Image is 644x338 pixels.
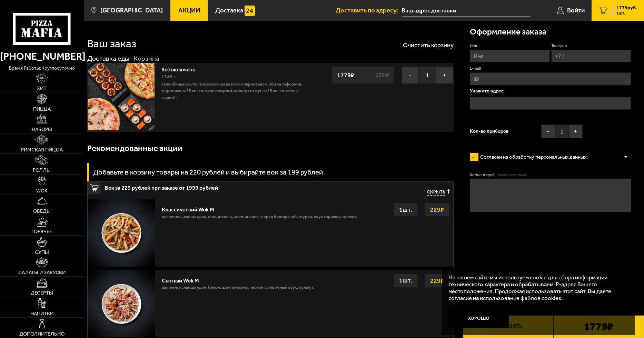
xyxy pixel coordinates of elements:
[470,28,546,36] h3: Оформление заказа
[569,125,583,138] button: +
[448,308,509,328] button: Хорошо
[31,290,53,296] span: Десерты
[470,129,508,134] span: Кол-во приборов
[448,274,624,302] p: На нашем сайте мы используем cookie для сбора информации технического характера и обрабатываем IP...
[87,38,136,49] h1: Ваш заказ
[470,150,593,164] label: Согласен на обработку персональных данных
[470,88,631,93] p: Укажите адрес
[35,250,49,255] span: Супы
[403,42,454,48] button: Очистить корзину
[93,169,323,176] h3: Добавьте в корзину товары на 220 рублей и выбирайте вок за 199 рублей
[555,125,569,138] span: 1
[30,311,53,316] span: Напитки
[428,274,446,287] strong: 229 ₽
[498,172,527,178] span: (необязательно)
[87,144,182,152] h3: Рекомендованные акции
[419,67,436,84] span: 1
[162,284,314,294] p: цыпленок, лапша удон, бекон, шампиньоны, чеснок, сливочный соус, кунжут.
[427,189,450,195] button: Скрыть
[33,168,51,173] span: Роллы
[541,125,555,138] button: −
[402,67,419,84] button: −
[161,74,176,80] span: 1345 г
[88,270,453,337] a: Сытный Wok Mцыпленок, лапша удон, бекон, шампиньоны, чеснок, сливочный соус, кунжут.229₽1шт.
[567,7,585,14] span: Войти
[470,43,549,48] label: Имя
[162,213,357,223] p: цыпленок, лапша удон, овощи микс, шампиньоны, перец болгарский, огурец, соус терияки, кунжут.
[428,203,446,216] strong: 229 ₽
[33,209,51,214] span: Обеды
[33,107,51,112] span: Пицца
[161,81,310,101] p: Запечённый ролл с тигровой креветкой и пармезаном, Эби Калифорния, Фермерская 25 см (толстое с сы...
[215,7,243,14] span: Доставка
[551,43,631,48] label: Телефон
[178,7,200,14] span: Акции
[37,86,47,91] span: Хит
[31,229,52,234] span: Горячее
[470,72,631,85] input: @
[470,66,631,71] label: E-mail
[394,203,418,217] div: 1 шт.
[161,64,202,73] a: Всё включено
[436,67,453,84] button: +
[470,50,549,62] input: Имя
[21,147,63,152] span: Римская пицца
[427,189,445,195] span: Скрыть
[551,50,631,62] input: +7 (
[336,7,402,14] span: Доставить по адресу:
[616,11,637,15] span: 1 шт.
[162,274,314,284] div: Сытный Wok M
[133,54,159,63] div: Корзина
[162,203,357,213] div: Классический Wok M
[19,331,65,337] span: Дополнительно
[335,69,356,82] strong: 1779 ₽
[402,4,531,17] input: Ваш адрес доставки
[375,73,391,78] s: 2306 ₽
[105,182,324,191] span: Вок за 229 рублей при заказе от 1999 рублей
[88,199,453,266] a: Классический Wok Mцыпленок, лапша удон, овощи микс, шампиньоны, перец болгарский, огурец, соус те...
[87,54,132,62] a: Доставка еды-
[245,6,255,16] img: 15daf4d41897b9f0e9f617042186c801.svg
[18,270,66,275] span: Салаты и закуски
[470,172,631,178] label: Комментарий
[100,7,163,14] span: [GEOGRAPHIC_DATA]
[394,274,418,288] div: 1 шт.
[616,6,637,10] span: 1779 руб.
[32,127,52,132] span: Наборы
[36,188,48,193] span: WOK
